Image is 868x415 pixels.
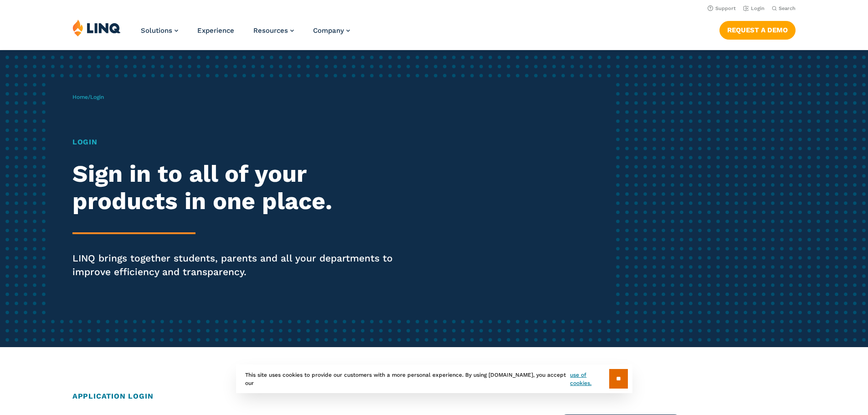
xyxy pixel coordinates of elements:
[779,5,796,11] span: Search
[141,26,178,35] a: Solutions
[72,137,407,148] h1: Login
[72,94,88,100] a: Home
[72,19,121,36] img: LINQ | K‑12 Software
[313,26,344,35] span: Company
[90,94,104,100] span: Login
[570,371,609,387] a: use of cookies.
[72,160,407,215] h2: Sign in to all of your products in one place.
[72,251,407,279] p: LINQ brings together students, parents and all your departments to improve efficiency and transpa...
[197,26,234,35] a: Experience
[253,26,288,35] span: Resources
[708,5,736,11] a: Support
[141,26,172,35] span: Solutions
[719,21,796,39] a: Request a Demo
[253,26,294,35] a: Resources
[72,94,104,100] span: /
[236,364,632,393] div: This site uses cookies to provide our customers with a more personal experience. By using [DOMAIN...
[743,5,765,11] a: Login
[313,26,350,35] a: Company
[141,19,350,49] nav: Primary Navigation
[719,19,796,39] nav: Button Navigation
[772,5,796,12] button: Open Search Bar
